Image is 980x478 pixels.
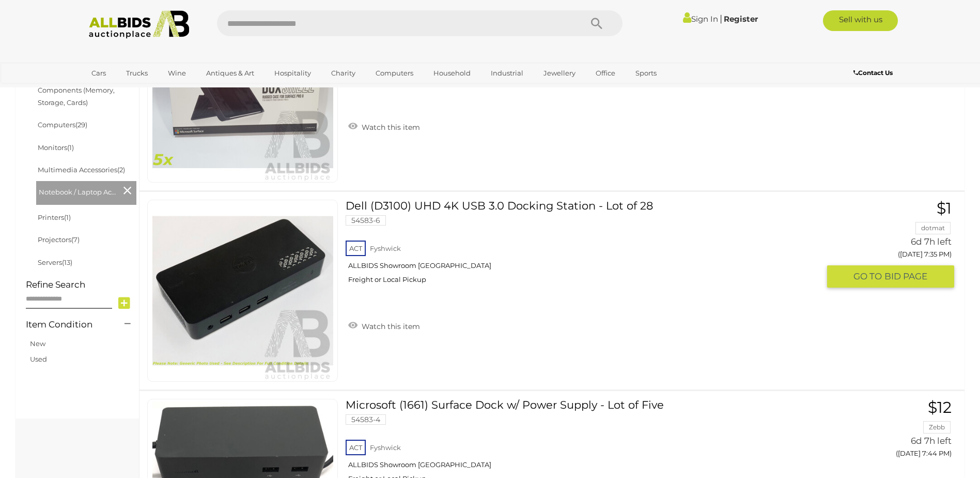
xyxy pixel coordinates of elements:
[629,65,663,82] a: Sports
[353,200,819,292] a: Dell (D3100) UHD 4K USB 3.0 Docking Station - Lot of 28 54583-6 ACT Fyshwick ALLBIDS Showroom [GE...
[62,258,72,266] span: (13)
[353,1,819,93] a: STM DUX Shell Rugged Case for Surface Pro 8 - Lot of Five 52544-225 ACT Fyshwick ALLBIDS Showroom...
[683,14,718,24] a: Sign In
[928,398,952,417] span: $12
[427,65,477,82] a: Household
[537,65,582,82] a: Jewellery
[71,235,80,244] span: (7)
[26,320,109,330] h4: Item Condition
[324,65,362,82] a: Charity
[346,118,423,134] a: Watch this item
[38,86,115,106] a: Components (Memory, Storage, Cards)
[26,280,136,290] h4: Refine Search
[67,143,74,152] span: (1)
[835,200,954,289] a: $1 dotmat 6d 7h left ([DATE] 7:35 PM) GO TOBID PAGE
[589,65,622,82] a: Office
[38,213,71,221] a: Printers(1)
[884,271,927,282] span: BID PAGE
[346,318,423,333] a: Watch this item
[359,322,420,331] span: Watch this item
[39,184,116,198] span: Notebook / Laptop Accessories
[823,10,898,31] a: Sell with us
[64,213,71,221] span: (1)
[85,82,172,99] a: [GEOGRAPHIC_DATA]
[38,166,125,174] a: Multimedia Accessories(2)
[85,65,113,82] a: Cars
[119,65,154,82] a: Trucks
[724,14,758,24] a: Register
[720,13,722,24] span: |
[38,235,80,244] a: Projectors(7)
[853,271,884,282] span: GO TO
[484,65,530,82] a: Industrial
[853,69,893,77] b: Contact Us
[38,143,74,152] a: Monitors(1)
[369,65,420,82] a: Computers
[30,339,45,348] a: New
[30,355,47,363] a: Used
[199,65,261,82] a: Antiques & Art
[117,166,125,174] span: (2)
[38,121,87,129] a: Computers(29)
[359,123,420,132] span: Watch this item
[827,265,954,288] button: GO TOBID PAGE
[835,399,954,464] a: $12 Zebb 6d 7h left ([DATE] 7:44 PM)
[161,65,193,82] a: Wine
[571,10,623,36] button: Search
[152,1,333,182] img: 52544-225a.jpg
[83,10,195,39] img: Allbids.com.au
[38,258,72,266] a: Servers(13)
[937,199,952,218] span: $1
[268,65,318,82] a: Hospitality
[152,200,333,381] img: 54583-6a.jpg
[853,67,895,79] a: Contact Us
[75,121,87,129] span: (29)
